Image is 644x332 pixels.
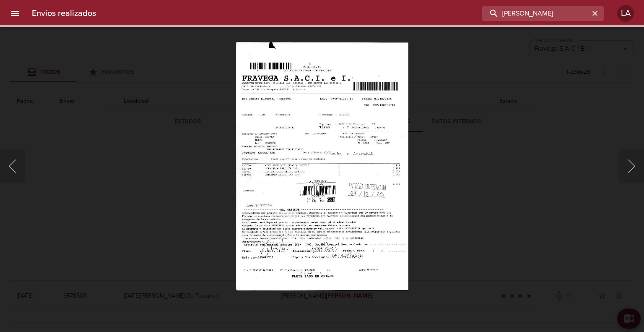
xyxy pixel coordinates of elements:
[619,149,644,183] button: Siguiente
[482,6,589,21] input: buscar
[617,5,634,22] div: Abrir información de usuario
[236,42,408,290] img: Image
[5,3,25,24] button: menu
[617,5,634,22] div: LA
[32,7,96,20] h6: Envios realizados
